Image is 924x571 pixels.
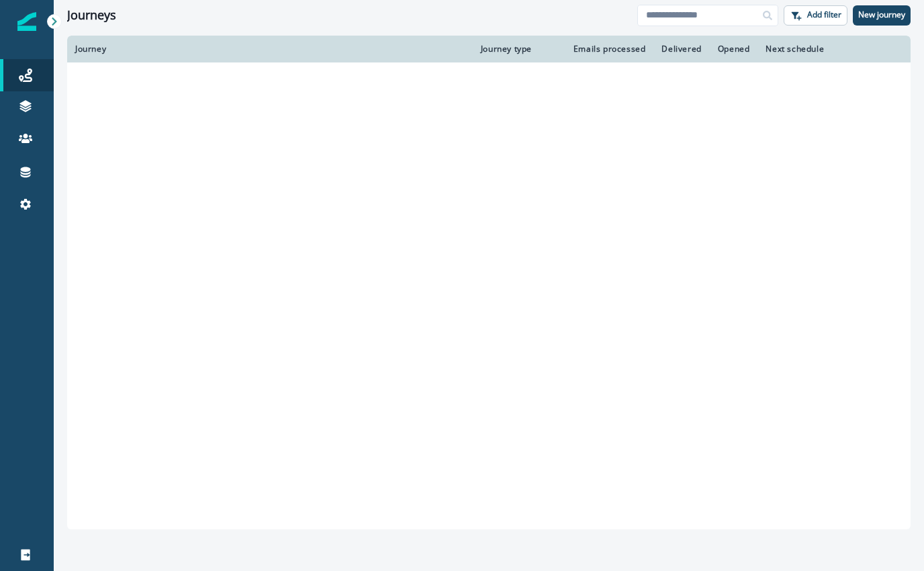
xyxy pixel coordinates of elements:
[17,12,36,31] img: Inflection
[858,10,905,19] p: New journey
[75,44,465,54] div: Journey
[853,5,911,26] button: New journey
[67,8,116,23] h1: Journeys
[784,5,847,26] button: Add filter
[718,44,750,54] div: Opened
[481,44,557,54] div: Journey type
[807,10,841,19] p: Add filter
[766,44,871,54] div: Next schedule
[661,44,701,54] div: Delivered
[573,44,646,54] div: Emails processed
